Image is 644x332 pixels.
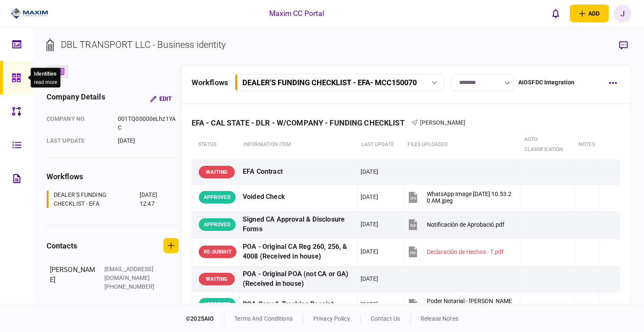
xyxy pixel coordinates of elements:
[243,242,354,261] div: POA - Original CA Reg 260, 256, & 4008 (Received in house)
[54,191,138,208] div: DEALER'S FUNDING CHECKLIST - EFA
[243,162,354,181] div: EFA Contract
[520,130,574,159] th: auto classification
[239,130,357,159] th: Information item
[199,218,236,231] div: APPROVED
[427,298,513,311] div: Poder Notarial - Brenda V.pdf
[47,115,109,132] div: company no.
[361,193,378,201] div: [DATE]
[371,315,400,322] a: contact us
[47,91,105,106] div: company details
[118,136,179,145] div: [DATE]
[269,8,325,19] div: Maxim CC Portal
[118,115,179,132] div: 001TQ00000eLhz1YAC
[518,78,575,87] div: AIOSFDC Integration
[34,70,57,78] div: Identities
[361,247,378,256] div: [DATE]
[313,315,350,322] a: privacy policy
[361,167,378,176] div: [DATE]
[235,74,444,91] button: DEALER'S FUNDING CHECKLIST - EFA- MCC150070
[420,119,466,126] span: [PERSON_NAME]
[427,191,513,204] div: WhatsApp Image 2025-10-06 at 10.53.20 AM.jpeg
[361,300,378,308] div: [DATE]
[199,246,236,258] div: RE-SUBMIT
[199,298,236,311] div: APPROVED
[61,38,226,52] div: DBL TRANSPORT LLC - Business identity
[140,191,168,208] div: [DATE] 12:47
[407,188,513,207] button: WhatsApp Image 2025-10-06 at 10.53.20 AM.jpeg
[427,248,504,255] div: Declaración de Hechos - T.pdf
[199,191,236,204] div: APPROVED
[403,130,520,159] th: Files uploaded
[234,315,293,322] a: terms and conditions
[407,242,504,261] button: Declaración de Hechos - T.pdf
[199,273,235,285] div: WAITING
[361,220,378,228] div: [DATE]
[547,5,565,22] button: open notifications list
[192,77,228,88] div: workflows
[243,188,354,207] div: Voided Check
[243,215,354,234] div: Signed CA Approval & Disclosure Forms
[34,79,57,85] button: read more
[574,130,599,159] th: notes
[192,118,411,127] div: EFA - CAL STATE - DLR - W/COMPANY - FUNDING CHECKLIST
[11,7,48,20] img: client company logo
[243,295,354,314] div: POA Copy & Tracking Receipt
[407,215,504,234] button: Notificación de Aprobació.pdf
[143,91,179,106] button: Edit
[104,282,159,291] div: [PHONE_NUMBER]
[47,136,109,145] div: last update
[47,191,168,208] a: DEALER'S FUNDING CHECKLIST - EFA[DATE] 12:47
[192,130,239,159] th: status
[186,314,224,323] div: © 2025 AIO
[47,171,179,182] div: workflows
[427,221,504,228] div: Notificación de Aprobació.pdf
[104,265,159,282] div: [EMAIL_ADDRESS][DOMAIN_NAME]
[407,295,513,314] button: Poder Notarial - Brenda V.pdf
[361,274,378,283] div: [DATE]
[50,265,96,291] div: [PERSON_NAME]
[570,5,609,22] button: open adding identity options
[421,315,458,322] a: release notes
[243,269,354,289] div: POA - Original POA (not CA or GA) (Received in house)
[47,240,77,251] div: contacts
[357,130,403,159] th: last update
[199,166,235,178] div: WAITING
[242,78,417,87] div: DEALER'S FUNDING CHECKLIST - EFA - MCC150070
[614,5,631,22] button: J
